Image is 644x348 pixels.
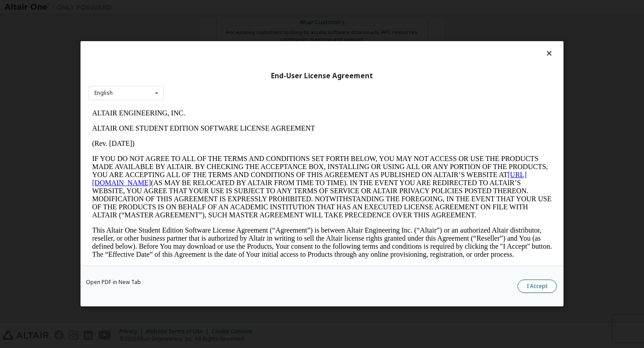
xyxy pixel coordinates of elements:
[517,280,557,293] button: I Accept
[86,280,141,285] a: Open PDF in New Tab
[4,121,463,153] p: This Altair One Student Edition Software License Agreement (“Agreement”) is between Altair Engine...
[4,65,438,81] a: [URL][DOMAIN_NAME]
[94,90,113,96] div: English
[4,19,463,27] p: ALTAIR ONE STUDENT EDITION SOFTWARE LICENSE AGREEMENT
[4,34,463,42] p: (Rev. [DATE])
[4,49,463,114] p: IF YOU DO NOT AGREE TO ALL OF THE TERMS AND CONDITIONS SET FORTH BELOW, YOU MAY NOT ACCESS OR USE...
[89,72,555,81] div: End-User License Agreement
[4,4,463,12] p: ALTAIR ENGINEERING, INC.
